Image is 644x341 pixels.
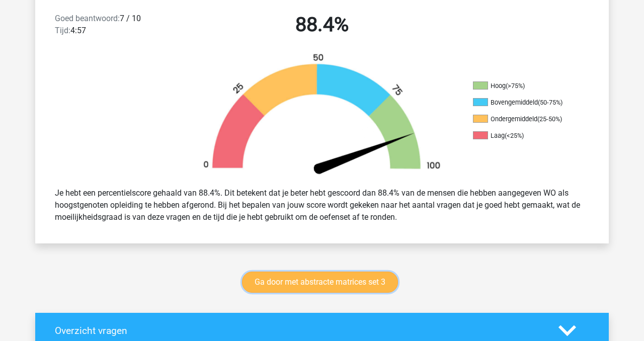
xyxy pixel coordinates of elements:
[506,82,525,90] div: (>75%)
[473,131,574,140] li: Laag
[186,53,458,179] img: 88.3ef8f83e0fc4.png
[55,26,70,35] span: Tijd:
[537,115,562,123] div: (25-50%)
[505,132,524,139] div: (<25%)
[473,81,574,91] li: Hoog
[47,183,597,227] div: Je hebt een percentielscore gehaald van 88.4%. Dit betekent dat je beter hebt gescoord dan 88.4% ...
[473,115,574,124] li: Ondergemiddeld
[55,325,543,336] h4: Overzicht vragen
[538,99,562,106] div: (50-75%)
[47,13,185,41] div: 7 / 10 4:57
[55,14,120,23] span: Goed beantwoord:
[242,272,398,293] a: Ga door met abstracte matrices set 3
[473,98,574,107] li: Bovengemiddeld
[192,13,452,37] h2: 88.4%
